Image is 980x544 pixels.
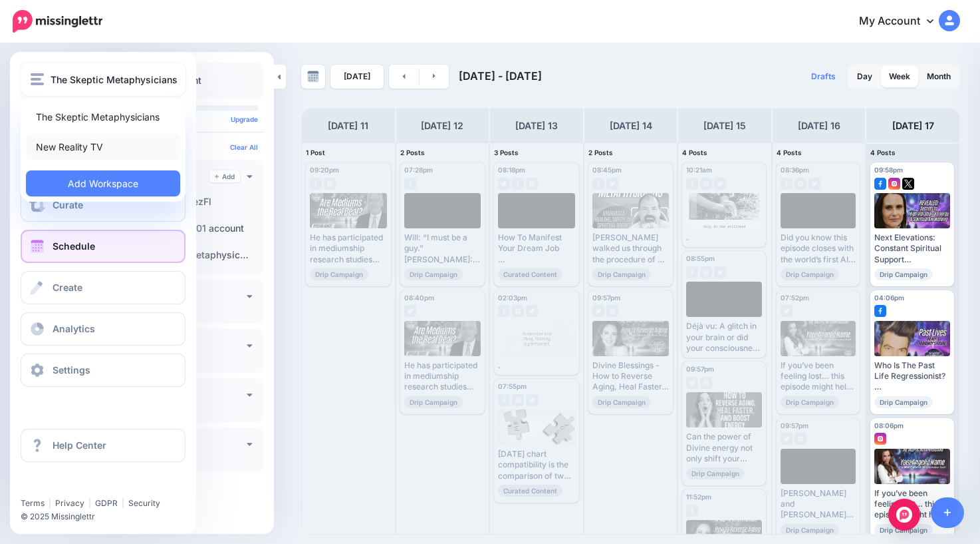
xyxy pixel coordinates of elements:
img: instagram-square.png [888,178,900,190]
span: 4 Posts [870,148,896,156]
img: twitter-grey-square.png [404,305,416,317]
span: Drip Campaign [781,268,839,280]
button: The Skeptic Metaphysicians [21,63,185,96]
img: facebook-grey-square.png [498,305,510,317]
img: twitter-grey-square.png [781,433,793,445]
span: Schedule [53,240,95,252]
img: calendar-grey-darker.png [307,71,319,83]
span: 08:06pm [874,421,904,429]
h4: [DATE] 11 [328,118,368,134]
div: [PERSON_NAME] and [PERSON_NAME] have helped popularize the idea that thoughts affect biology, tho... [781,488,856,521]
span: 08:45pm [592,166,622,174]
img: instagram-grey-square.png [606,305,618,317]
h4: [DATE] 16 [798,118,840,134]
span: 07:55pm [498,382,527,390]
div: Déjà vu: A glitch in your brain or did your consciousness travel to the future? [URL][DOMAIN_NAME] [686,321,762,354]
span: Analytics [53,323,95,334]
span: 1 Post [306,148,325,156]
img: Missinglettr [13,10,102,33]
img: facebook-grey-square.png [592,178,604,190]
span: Drip Campaign [874,524,933,536]
img: facebook-grey-square.png [404,178,416,190]
span: Drip Campaign [874,396,933,408]
span: 09:57pm [592,294,620,302]
span: 08:18pm [498,166,525,174]
span: Drip Campaign [781,396,839,408]
img: instagram-grey-square.png [526,178,538,190]
img: instagram-grey-square.png [700,266,712,278]
span: 09:20pm [310,166,339,174]
span: | [49,498,51,508]
div: Divine Blessings - How to Reverse Aging, Heal Faster, and Boost Energy ▸ [URL] #Spirituality #Con... [592,360,670,393]
img: instagram-grey-square.png [795,433,806,445]
span: 07:28pm [404,166,433,174]
span: Drip Campaign [592,268,651,280]
a: Curate [21,188,185,222]
a: Settings [21,354,185,387]
div: How To Manifest Your Dream Job [URL] [498,232,575,265]
img: twitter-grey-square.png [498,178,510,190]
span: Drafts [811,73,836,81]
div: Did you know this episode closes with the world’s first AI-generated guided meditation? Written b... [781,232,856,265]
span: 09:57pm [686,365,714,373]
img: twitter-grey-square.png [781,305,793,317]
span: 2 Posts [588,148,613,156]
img: facebook-grey-square.png [310,178,322,190]
a: Clear All [230,143,258,151]
li: © 2025 Missinglettr [21,510,195,523]
span: Curated Content [498,485,562,497]
span: The Skeptic Metaphysicians [51,72,178,87]
div: [PERSON_NAME] walked us through the procedure of an Ayahuasca ceremony, stressing the importance ... [592,232,670,265]
a: New Reality TV [26,134,180,160]
span: Drip Campaign [404,396,463,408]
div: Who Is The Past Life Regressionist? Read more 👉 [URL] #PastLifeRegression #Consciousness #Spiritu... [874,360,950,393]
a: Month [919,66,959,87]
a: Add Workspace [26,170,180,196]
a: Create [21,271,185,304]
img: twitter-grey-square.png [686,377,698,389]
img: instagram-grey-square.png [512,394,524,406]
img: facebook-grey-square.png [781,178,793,190]
span: | [122,498,124,508]
a: Schedule [21,230,185,263]
a: Upgrade [231,115,258,123]
div: [DATE] chart compatibility is the comparison of two individuals' birth charts to determine the po... [498,449,575,481]
img: instagram-square.png [874,433,886,445]
img: twitter-grey-square.png [526,394,538,406]
img: instagram-grey-square.png [700,178,712,190]
span: 02:03pm [498,294,527,302]
a: Help Center [21,429,185,462]
img: facebook-grey-square.png [498,394,510,406]
a: Security [128,498,160,508]
div: Will: “I must be a guy.” [PERSON_NAME]: “You just explained yourself to a T.” [PERSON_NAME]: “I t... [404,232,481,265]
div: He has participated in mediumship research studies conducted by the [GEOGRAPHIC_DATA][US_STATE] a... [310,232,387,265]
span: 08:40pm [404,294,434,302]
span: Drip Campaign [592,396,651,408]
div: If you’ve been feeling lost… this episode might help you remember who you really are. [PERSON_NAM... [874,488,950,521]
a: Terms [21,498,45,508]
a: GDPR [95,498,118,508]
span: [DATE] - [DATE] [459,69,542,83]
span: 10:21am [686,166,712,174]
h4: [DATE] 12 [421,118,463,134]
span: | [88,498,91,508]
img: facebook-grey-square.png [686,266,698,278]
span: 04:06pm [874,294,904,302]
img: facebook-grey-square.png [686,505,698,517]
span: 07:52pm [781,294,809,302]
a: The Skeptic Metaphysicians [26,104,180,130]
div: He has participated in mediumship research studies conducted by the [GEOGRAPHIC_DATA][US_STATE] a... [404,360,481,393]
img: facebook-grey-square.png [686,178,698,190]
h4: [DATE] 13 [515,118,558,134]
span: Create [53,282,82,293]
img: instagram-grey-square.png [700,377,712,389]
span: 11:52pm [686,493,711,501]
span: Drip Campaign [874,268,933,280]
img: instagram-grey-square.png [795,178,806,190]
a: [DATE] [330,65,384,89]
img: twitter-grey-square.png [808,178,820,190]
img: instagram-grey-square.png [324,178,336,190]
h4: [DATE] 14 [610,118,652,134]
img: facebook-square.png [874,178,886,190]
span: 08:36pm [781,166,809,174]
